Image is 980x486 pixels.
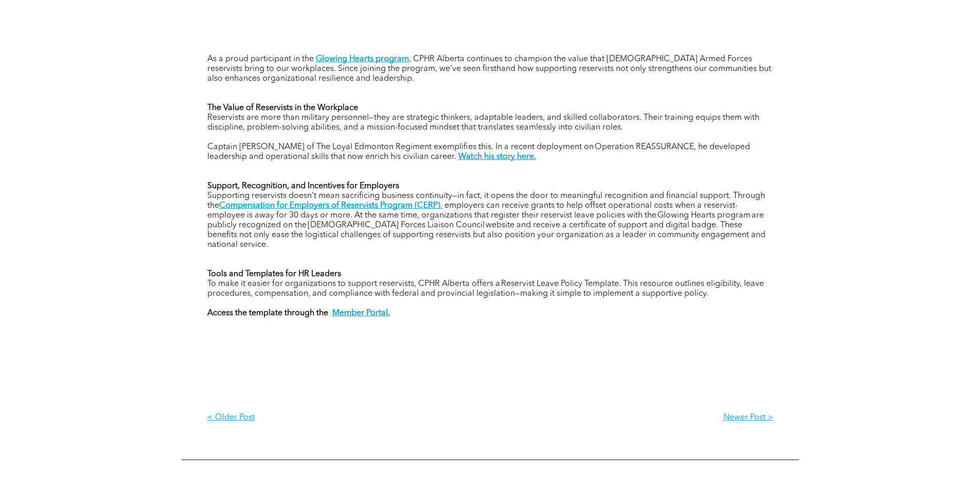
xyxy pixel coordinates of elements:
span: Supporting reservists doesn’t mean sacrificing business continuity—in fact, it opens the door to ... [207,192,765,210]
strong: Tools and Templates for HR Leaders [207,270,341,278]
span: Reservists are more than military personnel—they are strategic thinkers, adaptable leaders, and s... [207,114,759,132]
strong: Compensation for Employers of Reservists Program (CERP) [219,202,440,210]
a: < Older Post [207,405,490,431]
p: Newer Post > [490,413,773,423]
a: Watch his story here. [458,153,536,161]
span: , CPHR Alberta continues to champion the value that [DEMOGRAPHIC_DATA] Armed Forces reservists br... [207,55,771,83]
strong: Access the template through the [207,309,328,317]
p: < Older Post [207,413,490,423]
a: Compensation for Employers of Reservists Program (CERP), [219,202,442,210]
a: Member Portal. [332,309,390,317]
a: Newer Post > [490,405,773,431]
span: As a proud participant in the [207,55,314,63]
a: Glowing Hearts program [316,55,409,63]
strong: Support, Recognition, and Incentives for Employers [207,182,399,190]
span: Captain [PERSON_NAME] of The Loyal Edmonton Regiment exemplifies this. In a recent deployment on ... [207,143,750,161]
span: To make it easier for organizations to support reservists, CPHR Alberta offers a Reservist Leave ... [207,280,764,298]
strong: The Value of Reservists in the Workplace [207,104,358,112]
span: employers can receive grants to help offset operational costs when a reservist-employee is away f... [207,202,765,249]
